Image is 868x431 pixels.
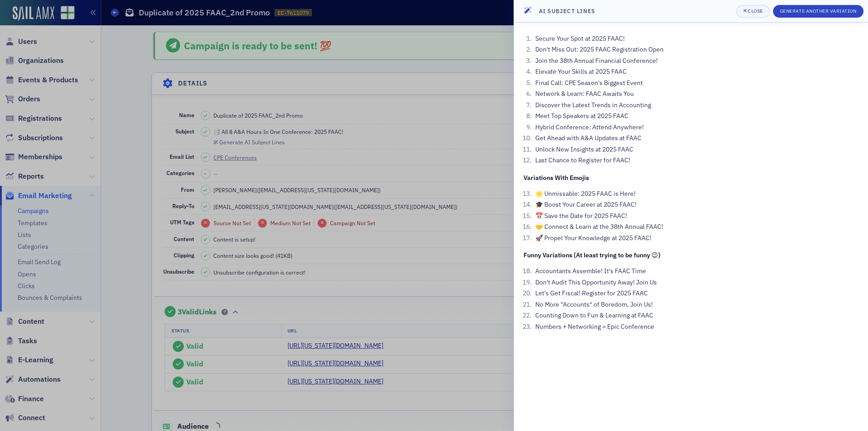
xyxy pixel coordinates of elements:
li: Meet Top Speakers at 2025 FAAC [533,111,859,121]
li: Don't Miss Out: 2025 FAAC Registration Open [533,45,859,54]
li: 🚀 Propel Your Knowledge at 2025 FAAC! [533,233,859,243]
li: Elevate Your Skills at 2025 FAAC [533,67,859,76]
li: 🤝 Connect & Learn at the 38th Annual FAAC! [533,222,859,232]
li: Discover the Latest Trends in Accounting [533,100,859,110]
strong: Funny Variations (At least trying to be funny 😉) [524,251,660,259]
li: Numbers + Networking = Epic Conference [533,322,859,332]
li: Let's Get Fiscal! Register for 2025 FAAC [533,289,859,298]
li: Don't Audit This Opportunity Away! Join Us [533,278,859,287]
button: Generate Another Variation [773,5,863,18]
li: 🎓 Boost Your Career at 2025 FAAC! [533,200,859,209]
li: Last Chance to Register for FAAC! [533,156,859,165]
li: Join the 38th Annual Financial Conference! [533,56,859,66]
div: Close [748,9,763,14]
button: Close [736,5,770,18]
li: Final Call: CPE Season's Biggest Event [533,78,859,88]
li: Counting Down to Fun & Learning at FAAC [533,311,859,320]
li: 🌟 Unmissable: 2025 FAAC is Here! [533,189,859,199]
li: Network & Learn: FAAC Awaits You [533,89,859,99]
h4: AI Subject Lines [539,7,595,15]
li: Accountants Assemble! It's FAAC Time [533,266,859,276]
li: No More "Accounts" of Boredom, Join Us! [533,300,859,309]
strong: Variations With Emojis [524,174,589,182]
li: Hybrid Conference: Attend Anywhere! [533,123,859,132]
li: Secure Your Spot at 2025 FAAC! [533,34,859,43]
li: 📅 Save the Date for 2025 FAAC! [533,211,859,221]
li: Unlock New Insights at 2025 FAAC [533,145,859,154]
li: Get Ahead with A&A Updates at FAAC [533,133,859,143]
